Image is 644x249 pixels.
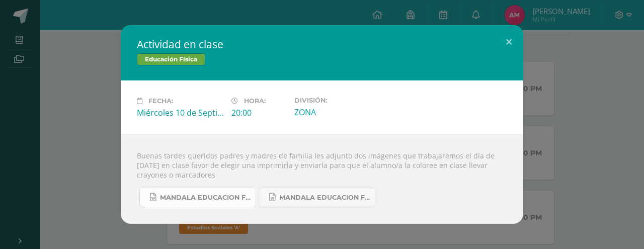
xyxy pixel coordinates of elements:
[259,188,375,207] a: Mandala educacion fisica 1.docx
[148,97,173,105] span: Fecha:
[294,97,381,104] label: División:
[137,107,223,118] div: Miércoles 10 de Septiembre
[231,107,286,118] div: 20:00
[137,53,205,65] span: Educación Física
[137,37,507,51] h2: Actividad en clase
[139,188,256,207] a: Mandala educacion fisica 2.docx
[121,134,523,224] div: Buenas tardes queridos padres y madres de familia les adjunto dos imágenes que trabajaremos el dí...
[495,25,523,59] button: Close (Esc)
[279,194,370,202] span: Mandala educacion fisica 1.docx
[244,97,266,105] span: Hora:
[294,107,381,118] div: ZONA
[160,194,251,202] span: Mandala educacion fisica 2.docx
